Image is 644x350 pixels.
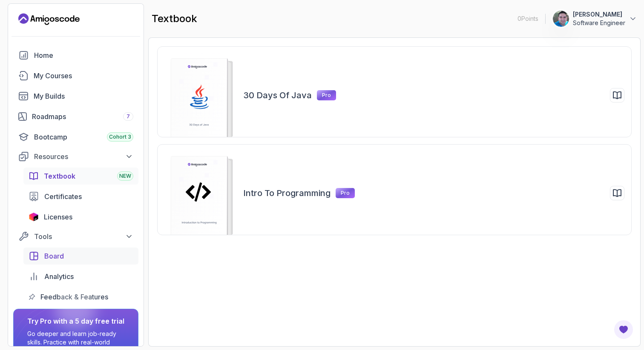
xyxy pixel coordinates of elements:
[34,132,133,142] div: Bootcamp
[34,91,133,101] div: My Builds
[44,171,75,181] span: Textbook
[336,188,355,198] p: Pro
[34,151,133,162] div: Resources
[613,319,634,340] button: Open Feedback Button
[119,173,131,179] span: NEW
[23,188,138,205] a: certificates
[573,19,625,27] p: Software Engineer
[13,108,138,125] a: roadmaps
[573,10,625,19] p: [PERSON_NAME]
[44,212,72,222] span: Licenses
[23,248,138,265] a: board
[13,47,138,64] a: home
[13,67,138,84] a: courses
[243,89,312,101] h2: 30 Days of Java
[23,168,138,185] a: textbook
[553,11,569,27] img: user profile image
[29,213,39,221] img: jetbrains icon
[23,268,138,285] a: analytics
[243,187,331,199] h2: Intro to Programming
[13,229,138,244] button: Tools
[317,90,336,100] p: Pro
[157,46,632,137] a: 30 Days of JavaPro
[40,292,108,302] span: Feedback & Features
[23,208,138,225] a: licenses
[152,12,197,26] h2: textbook
[13,128,138,145] a: bootcamp
[32,111,133,122] div: Roadmaps
[109,134,131,140] span: Cohort 3
[13,149,138,164] button: Resources
[44,191,82,202] span: Certificates
[34,50,133,60] div: Home
[44,251,64,261] span: Board
[517,14,538,23] p: 0 Points
[34,231,133,242] div: Tools
[552,10,637,27] button: user profile image[PERSON_NAME]Software Engineer
[157,144,632,235] a: Intro to ProgrammingPro
[34,71,133,81] div: My Courses
[126,113,130,120] span: 7
[18,12,80,26] a: Landing page
[13,88,138,105] a: builds
[44,271,74,282] span: Analytics
[23,288,138,305] a: feedback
